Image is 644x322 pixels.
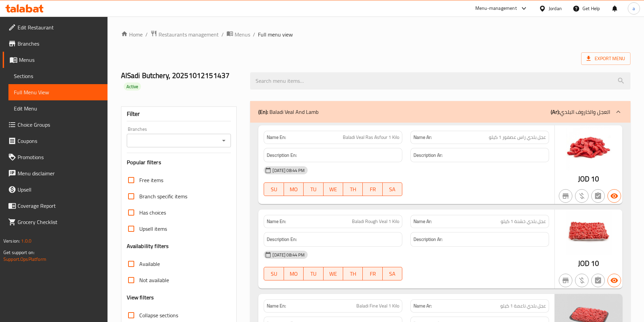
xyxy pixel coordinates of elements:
[413,302,432,309] strong: Name Ar:
[3,248,34,257] span: Get support on:
[3,117,108,133] a: Choice Groups
[346,269,360,279] span: TH
[500,302,546,309] span: عجل بلدي ناعمة 1 كيلو
[219,136,229,145] button: Open
[591,274,605,287] button: Not has choices
[575,274,589,287] button: Purchased item
[267,184,281,194] span: SU
[555,209,622,254] img: %D9%83%D9%8A%D9%84%D9%88_%D8%B9%D8%AC%D9%84_%D8%A8%D9%84%D8%AF%D9%8A_%D8%AE%D8%B4%D9%86%D8%A96389...
[501,218,546,225] span: عجل بلدي خشنة 1 كيلو
[555,125,622,170] img: %D9%83%D9%8A%D9%84%D9%88_%D8%B9%D8%AC%D9%84_%D8%A8%D9%84%D8%AF%D9%8A_%D8%B1%D8%A7%D8%B3_%D8%B9%D8...
[139,208,166,217] span: Has choices
[18,153,102,161] span: Promotions
[287,184,301,194] span: MO
[139,225,167,233] span: Upsell items
[578,172,590,185] span: JOD
[8,84,108,100] a: Full Menu View
[343,134,399,141] span: Baladi Veal Ras Asfour 1 Kilo
[475,4,517,13] div: Menu-management
[413,151,443,159] strong: Description Ar:
[304,182,323,196] button: TU
[3,19,108,35] a: Edit Restaurant
[250,101,630,123] div: (En): Baladi Veal And Lamb(Ar):العجل والخاروف البلدي
[607,274,621,287] button: Available
[267,218,286,225] strong: Name En:
[139,176,163,184] span: Free items
[18,202,102,210] span: Coverage Report
[3,198,108,214] a: Coverage Report
[3,133,108,149] a: Coupons
[549,5,562,12] div: Jordan
[551,107,560,117] b: (Ar):
[343,267,363,280] button: TH
[324,267,343,280] button: WE
[139,276,169,284] span: Not available
[352,218,399,225] span: Baladi Rough Veal 1 Kilo
[121,30,630,39] nav: breadcrumb
[559,189,572,203] button: Not branch specific item
[607,189,621,203] button: Available
[306,269,320,279] span: TU
[139,311,178,319] span: Collapse sections
[264,182,284,196] button: SU
[591,189,605,203] button: Not has choices
[270,167,307,174] span: [DATE] 08:44 PM
[139,192,187,200] span: Branch specific items
[3,237,20,245] span: Version:
[235,30,250,39] span: Menus
[21,237,31,245] span: 1.0.0
[18,121,102,129] span: Choice Groups
[581,52,630,65] span: Export Menu
[385,269,400,279] span: SA
[3,214,108,230] a: Grocery Checklist
[270,252,307,258] span: [DATE] 08:44 PM
[14,88,102,96] span: Full Menu View
[365,184,380,194] span: FR
[363,267,382,280] button: FR
[413,235,443,244] strong: Description Ar:
[383,267,402,280] button: SA
[326,269,340,279] span: WE
[145,30,148,39] li: /
[127,294,154,301] h3: View filters
[413,218,432,225] strong: Name Ar:
[267,235,297,244] strong: Description En:
[3,149,108,165] a: Promotions
[489,134,546,141] span: عجل بلدي راس عصفور 1 كيلو
[267,269,281,279] span: SU
[127,242,169,250] h3: Availability filters
[14,104,102,113] span: Edit Menu
[356,302,399,309] span: Baladi Fine Veal 1 Kilo
[253,30,255,39] li: /
[250,72,630,90] input: search
[139,260,160,268] span: Available
[127,158,231,166] h3: Popular filters
[18,40,102,48] span: Branches
[18,169,102,177] span: Menu disclaimer
[284,182,304,196] button: MO
[3,181,108,198] a: Upsell
[578,257,590,270] span: JOD
[575,189,589,203] button: Purchased item
[343,182,363,196] button: TH
[124,82,141,91] div: Active
[287,269,301,279] span: MO
[8,68,108,84] a: Sections
[258,30,293,39] span: Full menu view
[124,83,141,90] span: Active
[18,185,102,194] span: Upsell
[19,56,102,64] span: Menus
[159,30,219,39] span: Restaurants management
[8,100,108,117] a: Edit Menu
[18,218,102,226] span: Grocery Checklist
[304,267,323,280] button: TU
[258,107,268,117] b: (En):
[14,72,102,80] span: Sections
[551,108,610,116] p: العجل والخاروف البلدي
[3,165,108,181] a: Menu disclaimer
[150,30,219,39] a: Restaurants management
[306,184,320,194] span: TU
[559,274,572,287] button: Not branch specific item
[587,54,625,63] span: Export Menu
[383,182,402,196] button: SA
